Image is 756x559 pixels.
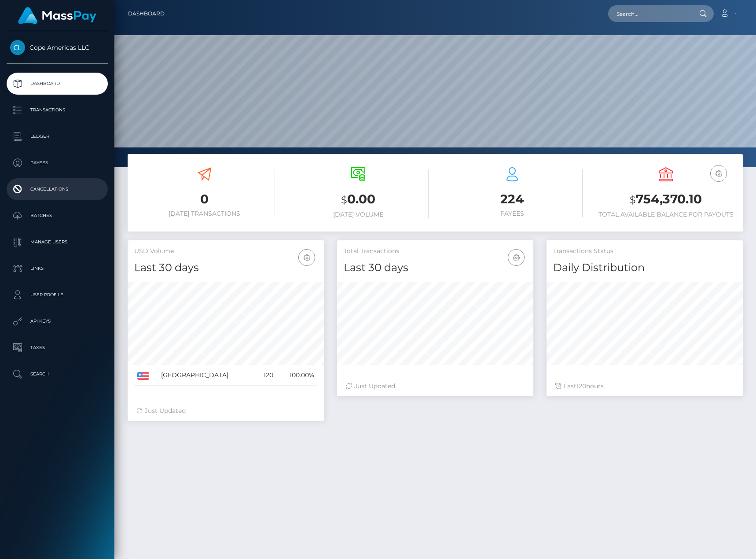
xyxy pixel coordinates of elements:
[10,262,104,275] p: Links
[7,310,108,332] a: API Keys
[596,211,737,218] h6: Total Available Balance for Payouts
[10,130,104,143] p: Ledger
[7,152,108,174] a: Payees
[596,191,737,209] h3: 754,370.10
[137,372,149,380] img: US.png
[158,365,255,386] td: [GEOGRAPHIC_DATA]
[576,382,586,390] span: 120
[134,191,275,208] h3: 0
[7,231,108,253] a: Manage Users
[7,257,108,279] a: Links
[288,211,429,218] h6: [DATE] Volume
[256,365,277,386] td: 120
[553,260,736,276] h4: Daily Distribution
[7,99,108,121] a: Transactions
[18,7,96,24] img: MassPay Logo
[630,194,636,206] small: $
[7,337,108,359] a: Taxes
[442,191,583,208] h3: 224
[346,382,525,391] div: Just Updated
[10,235,104,249] p: Manage Users
[276,365,317,386] td: 100.00%
[10,341,104,354] p: Taxes
[7,73,108,95] a: Dashboard
[134,247,317,256] h5: USD Volume
[7,178,108,200] a: Cancellations
[7,284,108,306] a: User Profile
[608,5,691,22] input: Search...
[10,368,104,381] p: Search
[553,247,736,256] h5: Transactions Status
[555,382,734,391] div: Last hours
[341,194,347,206] small: $
[344,247,527,256] h5: Total Transactions
[7,125,108,147] a: Ledger
[10,103,104,117] p: Transactions
[10,183,104,196] p: Cancellations
[128,4,165,23] a: Dashboard
[134,260,317,276] h4: Last 30 days
[7,205,108,227] a: Batches
[7,44,108,51] span: Cope Americas LLC
[10,77,104,90] p: Dashboard
[442,210,583,217] h6: Payees
[134,210,275,217] h6: [DATE] Transactions
[10,40,25,55] img: Cope Americas LLC
[10,315,104,328] p: API Keys
[10,209,104,222] p: Batches
[344,260,527,276] h4: Last 30 days
[10,156,104,169] p: Payees
[136,406,315,416] div: Just Updated
[10,288,104,302] p: User Profile
[7,363,108,385] a: Search
[288,191,429,209] h3: 0.00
